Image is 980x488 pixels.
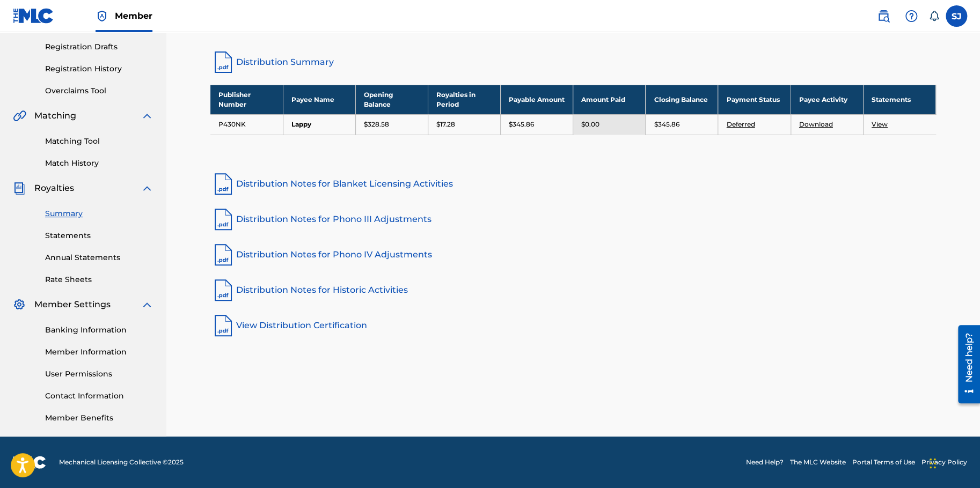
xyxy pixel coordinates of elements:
[901,5,922,27] div: Help
[13,8,54,24] img: MLC Logo
[45,252,153,263] a: Annual Statements
[928,11,939,21] div: Notifications
[283,114,355,134] td: Lappy
[13,456,46,469] img: logo
[45,85,153,97] a: Overclaims Tool
[581,120,599,129] p: $0.00
[930,447,936,479] div: 드래그
[45,63,153,75] a: Registration History
[210,49,936,75] a: Distribution Summary
[45,274,153,285] a: Rate Sheets
[210,277,236,303] img: pdf
[210,242,236,268] img: pdf
[34,298,111,311] span: Member Settings
[355,85,428,114] th: Opening Balance
[34,109,76,122] span: Matching
[922,457,967,467] a: Privacy Policy
[872,120,888,128] a: View
[950,321,980,408] iframe: Resource Center
[45,390,153,402] a: Contact Information
[791,85,863,114] th: Payee Activity
[141,298,153,311] img: expand
[141,109,153,122] img: expand
[45,230,153,241] a: Statements
[926,437,980,488] div: 채팅 위젯
[905,10,918,23] img: help
[799,120,833,128] a: Download
[96,10,108,23] img: Top Rightsholder
[210,242,936,268] a: Distribution Notes for Phono IV Adjustments
[45,136,153,147] a: Matching Tool
[210,171,236,197] img: pdf
[45,41,153,53] a: Registration Drafts
[210,277,936,303] a: Distribution Notes for Historic Activities
[436,120,455,129] p: $17.28
[210,313,236,338] img: pdf
[210,49,236,75] img: distribution-summary-pdf
[210,171,936,197] a: Distribution Notes for Blanket Licensing Activities
[364,120,389,129] p: $328.58
[13,109,26,122] img: Matching
[852,457,915,467] a: Portal Terms of Use
[654,120,679,129] p: $345.86
[946,5,967,27] div: User Menu
[45,368,153,380] a: User Permissions
[13,298,26,311] img: Member Settings
[790,457,846,467] a: The MLC Website
[573,85,646,114] th: Amount Paid
[746,457,784,467] a: Need Help?
[718,85,791,114] th: Payment Status
[141,182,153,195] img: expand
[726,120,755,128] a: Deferred
[509,120,534,129] p: $345.86
[45,158,153,169] a: Match History
[45,412,153,424] a: Member Benefits
[210,313,936,338] a: View Distribution Certification
[926,437,980,488] iframe: Chat Widget
[877,10,890,23] img: search
[428,85,500,114] th: Royalties in Period
[863,85,935,114] th: Statements
[115,10,152,22] span: Member
[13,182,26,195] img: Royalties
[34,182,74,195] span: Royalties
[45,346,153,358] a: Member Information
[210,206,936,232] a: Distribution Notes for Phono III Adjustments
[210,85,283,114] th: Publisher Number
[210,206,236,232] img: pdf
[283,85,355,114] th: Payee Name
[59,457,184,467] span: Mechanical Licensing Collective © 2025
[45,324,153,336] a: Banking Information
[501,85,573,114] th: Payable Amount
[873,5,894,27] a: Public Search
[45,208,153,219] a: Summary
[210,114,283,134] td: P430NK
[646,85,718,114] th: Closing Balance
